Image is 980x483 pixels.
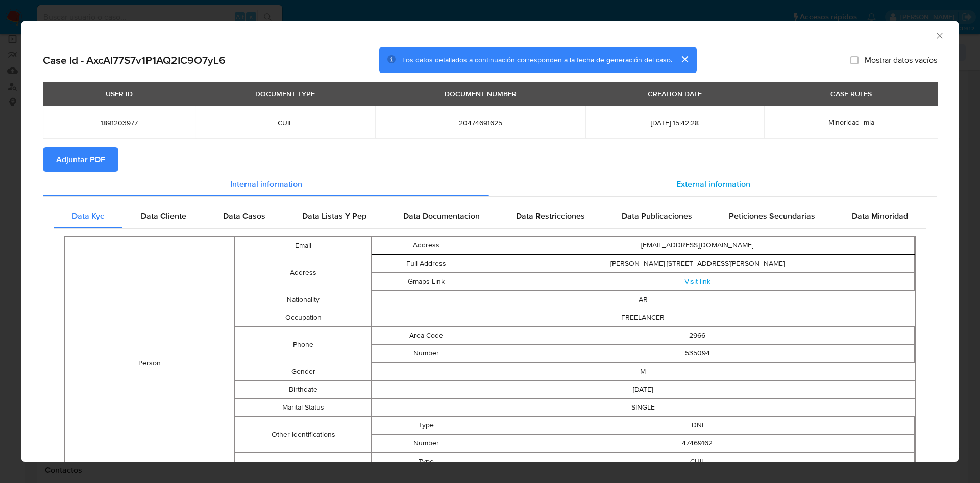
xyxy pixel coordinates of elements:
[43,53,226,66] h2: Case Id - AxcAl77S7v1P1AQ2IC9O7yL6
[207,118,363,127] span: CUIL
[43,147,118,172] button: Adjuntar PDF
[372,344,480,362] td: Number
[598,118,752,127] span: [DATE] 15:42:28
[516,210,585,222] span: Data Restricciones
[235,326,371,363] td: Phone
[935,31,944,40] button: Cerrar ventana
[372,272,480,290] td: Gmaps Link
[372,255,480,272] td: Full Address
[372,236,480,254] td: Address
[235,363,371,380] td: Gender
[235,416,371,452] td: Other Identifications
[850,56,859,64] input: Mostrar datos vacíos
[480,452,915,470] td: CUIL
[72,210,104,222] span: Data Kyc
[235,309,371,326] td: Occupation
[235,291,371,309] td: Nationality
[55,118,183,127] span: 1891203977
[235,236,371,255] td: Email
[21,21,959,462] div: closure-recommendation-modal
[43,172,937,196] div: Detailed info
[230,178,302,190] span: Internal information
[480,434,915,452] td: 47469162
[223,210,265,222] span: Data Casos
[371,380,915,398] td: [DATE]
[676,178,750,190] span: External information
[372,326,480,344] td: Area Code
[824,85,878,102] div: CASE RULES
[480,236,915,254] td: [EMAIL_ADDRESS][DOMAIN_NAME]
[371,291,915,309] td: AR
[480,416,915,434] td: DNI
[402,55,672,65] span: Los datos detallados a continuación corresponden a la fecha de generación del caso.
[642,85,708,102] div: CREATION DATE
[371,309,915,326] td: FREELANCER
[371,363,915,380] td: M
[403,210,480,222] span: Data Documentacion
[828,117,874,127] span: Minoridad_mla
[729,210,815,222] span: Peticiones Secundarias
[684,276,710,286] a: Visit link
[372,452,480,470] td: Type
[480,255,915,272] td: [PERSON_NAME] [STREET_ADDRESS][PERSON_NAME]
[249,85,321,102] div: DOCUMENT TYPE
[865,55,937,65] span: Mostrar datos vacíos
[54,204,926,228] div: Detailed internal info
[852,210,908,222] span: Data Minoridad
[480,344,915,362] td: 535094
[372,434,480,452] td: Number
[372,416,480,434] td: Type
[480,326,915,344] td: 2966
[387,118,573,127] span: 20474691625
[235,255,371,291] td: Address
[302,210,366,222] span: Data Listas Y Pep
[438,85,523,102] div: DOCUMENT NUMBER
[672,47,697,71] button: cerrar
[141,210,186,222] span: Data Cliente
[56,148,105,171] span: Adjuntar PDF
[371,398,915,416] td: SINGLE
[235,380,371,398] td: Birthdate
[100,85,139,102] div: USER ID
[235,398,371,416] td: Marital Status
[622,210,692,222] span: Data Publicaciones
